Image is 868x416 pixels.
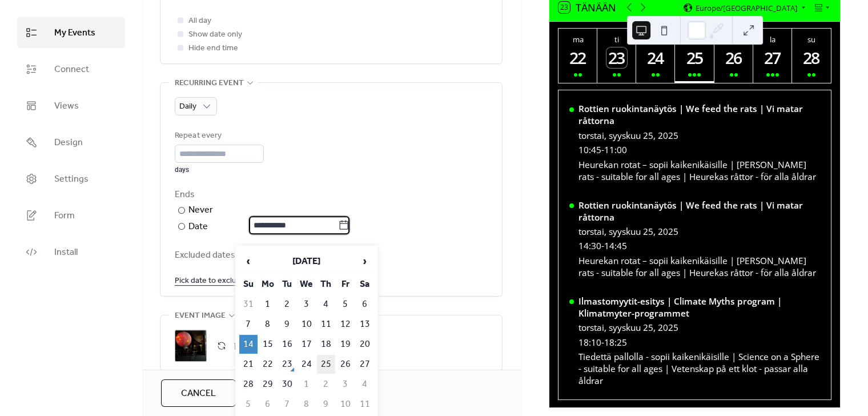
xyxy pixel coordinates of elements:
[714,29,753,83] button: pe26
[54,136,83,150] span: Design
[578,351,821,387] div: Tiedettä pallolla - sopii kaikenikäisille | Science on a Sphere - suitable for all ages | Vetensk...
[336,275,355,294] th: Fr
[606,47,627,68] div: 23
[578,255,821,279] div: Heurekan rotat – sopii kaikenikäisille | [PERSON_NAME] rats - suitable for all ages | Heurekas rå...
[757,34,789,45] div: la
[578,159,821,183] div: Heurekan rotat – sopii kaikenikäisille | [PERSON_NAME] rats - suitable for all ages | Heurekas rå...
[317,275,335,294] th: Th
[568,47,588,68] div: 22
[356,335,374,354] td: 20
[298,315,316,334] td: 10
[278,355,296,374] td: 23
[336,395,355,414] td: 10
[175,188,485,202] div: Ends
[17,54,125,85] a: Connect
[17,127,125,158] a: Design
[578,337,601,349] span: 18:10
[259,315,277,334] td: 8
[17,90,125,121] a: Views
[188,203,214,217] div: Never
[54,173,89,186] span: Settings
[54,209,75,223] span: Form
[188,42,238,55] span: Hide end time
[17,163,125,194] a: Settings
[239,275,258,294] th: Su
[259,275,277,294] th: Mo
[636,29,675,83] button: ke24
[356,395,374,414] td: 11
[259,249,355,274] th: [DATE]
[161,379,236,407] button: Cancel
[17,200,125,231] a: Form
[54,26,95,40] span: My Events
[336,355,355,374] td: 26
[317,355,335,374] td: 25
[259,335,277,354] td: 15
[578,295,821,319] div: Ilmastomyytit-esitys | Climate Myths program | Klimatmyter-programmet
[17,17,125,48] a: My Events
[685,47,705,68] div: 25
[188,219,349,234] div: Date
[604,144,627,156] span: 11:00
[17,237,125,267] a: Install
[298,275,316,294] th: We
[696,4,797,11] span: Europe/[GEOGRAPHIC_DATA]
[578,144,601,156] span: 10:45
[240,250,257,273] span: ‹
[578,240,601,252] span: 14:30
[278,275,296,294] th: Tu
[601,337,604,349] span: -
[175,165,264,174] div: days
[259,295,277,314] td: 1
[317,295,335,314] td: 4
[239,335,258,354] td: 14
[604,240,627,252] span: 14:45
[175,309,226,323] span: Event image
[801,47,822,68] div: 28
[239,375,258,394] td: 28
[356,295,374,314] td: 6
[336,375,355,394] td: 3
[562,34,594,45] div: ma
[188,14,211,28] span: All day
[356,355,374,374] td: 27
[578,226,821,238] div: torstai, syyskuu 25, 2025
[601,144,604,156] span: -
[317,315,335,334] td: 11
[175,330,207,362] div: ;
[578,103,821,127] div: Rottien ruokintanäytös | We feed the rats | Vi matar råttorna
[336,295,355,314] td: 5
[298,395,316,414] td: 8
[239,395,258,414] td: 5
[558,29,597,83] button: ma22
[259,395,277,414] td: 6
[675,29,714,83] button: to25
[578,130,821,142] div: torstai, syyskuu 25, 2025
[601,34,633,45] div: ti
[792,29,831,83] button: su28
[259,355,277,374] td: 22
[54,99,79,113] span: Views
[604,337,627,349] span: 18:25
[175,274,246,288] span: Pick date to exclude
[356,275,374,294] th: Sa
[336,335,355,354] td: 19
[724,47,744,68] div: 26
[356,250,373,273] span: ›
[179,99,196,114] span: Daily
[298,355,316,374] td: 24
[298,335,316,354] td: 17
[181,387,216,401] span: Cancel
[578,199,821,223] div: Rottien ruokintanäytös | We feed the rats | Vi matar råttorna
[239,355,258,374] td: 21
[795,34,827,45] div: su
[601,240,604,252] span: -
[578,322,821,334] div: torstai, syyskuu 25, 2025
[54,63,89,77] span: Connect
[239,315,258,334] td: 7
[298,295,316,314] td: 3
[762,47,783,68] div: 27
[259,375,277,394] td: 29
[336,315,355,334] td: 12
[278,375,296,394] td: 30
